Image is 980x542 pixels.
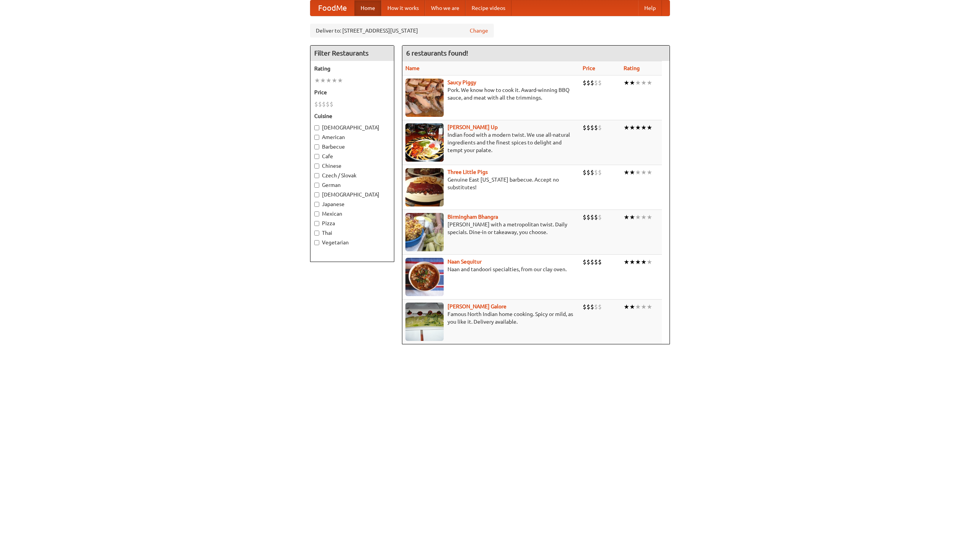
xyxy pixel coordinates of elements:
[354,0,381,16] a: Home
[598,258,602,266] li: $
[314,124,390,131] label: [DEMOGRAPHIC_DATA]
[590,123,594,132] li: $
[590,213,594,221] li: $
[314,239,390,246] label: Vegetarian
[405,79,444,117] img: saucy.jpg
[314,200,390,208] label: Japanese
[647,303,652,311] li: ★
[647,213,652,221] li: ★
[635,123,641,132] li: ★
[586,213,590,221] li: $
[322,100,326,108] li: $
[448,214,498,220] b: Birmingham Bhangra
[314,143,390,151] label: Barbecue
[448,303,506,309] a: [PERSON_NAME] Galore
[314,210,390,218] label: Mexican
[314,135,319,140] input: American
[586,79,590,87] li: $
[314,152,390,160] label: Cafe
[624,258,629,266] li: ★
[314,240,319,245] input: Vegetarian
[598,168,602,177] li: $
[586,303,590,311] li: $
[310,0,354,16] a: FoodMe
[598,79,602,87] li: $
[314,211,319,216] input: Mexican
[448,79,476,85] a: Saucy Piggy
[405,213,444,251] img: bhangra.jpg
[598,213,602,221] li: $
[594,213,598,221] li: $
[405,86,577,102] p: Pork. We know how to cook it. Award-winning BBQ sauce, and meat with all the trimmings.
[314,133,390,141] label: American
[635,258,641,266] li: ★
[598,123,602,132] li: $
[314,76,320,85] li: ★
[583,123,586,132] li: $
[314,154,319,159] input: Cafe
[405,265,577,273] p: Naan and tandoori specialties, from our clay oven.
[629,213,635,221] li: ★
[641,168,647,177] li: ★
[465,0,511,16] a: Recipe videos
[629,303,635,311] li: ★
[629,123,635,132] li: ★
[647,79,652,87] li: ★
[337,76,343,85] li: ★
[314,191,390,198] label: [DEMOGRAPHIC_DATA]
[406,49,468,57] ng-pluralize: 6 restaurants found!
[641,213,647,221] li: ★
[638,0,662,16] a: Help
[583,168,586,177] li: $
[320,76,326,85] li: ★
[314,65,390,72] h5: Rating
[594,258,598,266] li: $
[635,213,641,221] li: ★
[470,27,488,34] a: Change
[641,303,647,311] li: ★
[586,123,590,132] li: $
[314,183,319,188] input: German
[332,76,337,85] li: ★
[590,168,594,177] li: $
[326,100,330,108] li: $
[624,79,629,87] li: ★
[314,125,319,130] input: [DEMOGRAPHIC_DATA]
[405,168,444,206] img: littlepigs.jpg
[583,303,586,311] li: $
[314,112,390,120] h5: Cuisine
[647,258,652,266] li: ★
[314,231,319,236] input: Thai
[583,79,586,87] li: $
[314,173,319,178] input: Czech / Slovak
[635,303,641,311] li: ★
[448,169,488,175] a: Three Little Pigs
[624,303,629,311] li: ★
[635,79,641,87] li: ★
[314,88,390,96] h5: Price
[629,168,635,177] li: ★
[425,0,465,16] a: Who we are
[314,162,390,170] label: Chinese
[314,164,319,169] input: Chinese
[314,192,319,197] input: [DEMOGRAPHIC_DATA]
[381,0,425,16] a: How it works
[624,123,629,132] li: ★
[586,168,590,177] li: $
[310,24,494,38] div: Deliver to: [STREET_ADDRESS][US_STATE]
[448,124,498,130] b: [PERSON_NAME] Up
[594,168,598,177] li: $
[583,213,586,221] li: $
[635,168,641,177] li: ★
[647,168,652,177] li: ★
[590,303,594,311] li: $
[624,213,629,221] li: ★
[326,76,332,85] li: ★
[641,123,647,132] li: ★
[590,79,594,87] li: $
[314,221,319,226] input: Pizza
[641,79,647,87] li: ★
[405,310,577,326] p: Famous North Indian home cooking. Spicy or mild, as you like it. Delivery available.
